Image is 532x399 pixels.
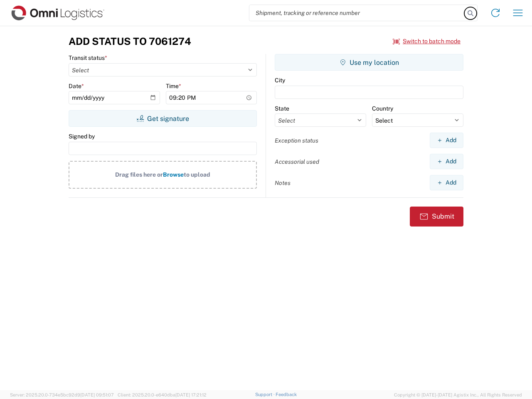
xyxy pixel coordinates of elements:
[184,171,210,178] span: to upload
[175,392,207,397] span: [DATE] 17:21:12
[275,179,291,187] label: Notes
[393,34,461,48] button: Switch to batch mode
[166,82,181,90] label: Time
[69,35,191,47] h3: Add Status to 7061274
[118,392,207,397] span: Client: 2025.20.0-e640dba
[69,54,107,62] label: Transit status
[430,175,463,190] button: Add
[69,82,84,90] label: Date
[163,171,184,178] span: Browse
[255,392,276,397] a: Support
[275,105,289,112] label: State
[372,105,393,112] label: Country
[115,171,163,178] span: Drag files here or
[430,154,463,169] button: Add
[275,137,318,144] label: Exception status
[394,391,522,399] span: Copyright © [DATE]-[DATE] Agistix Inc., All Rights Reserved
[430,133,463,148] button: Add
[69,133,95,140] label: Signed by
[69,110,257,127] button: Get signature
[275,76,285,84] label: City
[275,54,463,71] button: Use my location
[275,158,319,165] label: Accessorial used
[80,392,114,397] span: [DATE] 09:51:07
[276,392,297,397] a: Feedback
[410,207,463,227] button: Submit
[249,5,465,21] input: Shipment, tracking or reference number
[10,392,114,397] span: Server: 2025.20.0-734e5bc92d9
